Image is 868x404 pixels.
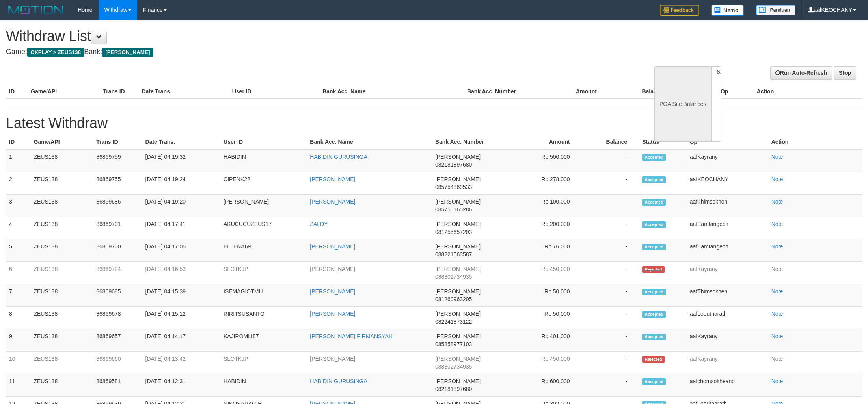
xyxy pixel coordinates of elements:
[6,307,30,329] td: 8
[142,262,220,284] td: [DATE] 04:16:53
[687,135,768,149] th: Op
[6,135,30,149] th: ID
[435,319,472,325] span: 082241873122
[660,5,699,16] img: Feedback.jpg
[435,363,472,370] span: 088802734935
[142,329,220,352] td: [DATE] 04:14:17
[514,172,582,195] td: Rp 278,000
[771,378,783,384] a: Note
[514,352,582,374] td: Rp 450,000
[6,195,30,217] td: 3
[687,329,768,352] td: aafKayrany
[310,198,355,205] a: [PERSON_NAME]
[6,4,66,16] img: MOTION_logo.png
[435,251,472,258] span: 088221563587
[142,217,220,239] td: [DATE] 04:17:41
[142,135,220,149] th: Date Trans.
[432,135,514,149] th: Bank Acc. Number
[142,239,220,262] td: [DATE] 04:17:05
[6,284,30,307] td: 7
[220,352,307,374] td: SLOTKJP
[310,176,355,182] a: [PERSON_NAME]
[220,307,307,329] td: RIRITSUSANTO
[642,356,664,363] span: Rejected
[435,184,472,190] span: 085754869533
[435,229,472,235] span: 081255657203
[687,352,768,374] td: aafKayrany
[6,239,30,262] td: 5
[142,172,220,195] td: [DATE] 04:19:24
[93,374,142,397] td: 86869581
[642,221,666,228] span: Accepted
[756,5,795,15] img: panduan.png
[582,262,639,284] td: -
[717,84,754,99] th: Op
[514,284,582,307] td: Rp 50,000
[754,84,862,99] th: Action
[30,149,93,172] td: ZEUS138
[220,374,307,397] td: HABIDIN
[582,307,639,329] td: -
[771,198,783,205] a: Note
[93,172,142,195] td: 86869755
[28,84,100,99] th: Game/API
[536,84,608,99] th: Amount
[642,311,666,318] span: Accepted
[609,84,675,99] th: Balance
[220,262,307,284] td: SLOTKJP
[220,239,307,262] td: ELLENA69
[834,66,856,80] a: Stop
[771,311,783,317] a: Note
[310,221,328,227] a: ZALDY
[582,374,639,397] td: -
[639,135,686,149] th: Status
[142,284,220,307] td: [DATE] 04:15:39
[435,266,481,272] span: [PERSON_NAME]
[310,311,355,317] a: [PERSON_NAME]
[30,195,93,217] td: ZEUS138
[642,266,664,273] span: Rejected
[654,66,711,142] div: PGA Site Balance /
[514,307,582,329] td: Rp 50,000
[435,288,481,295] span: [PERSON_NAME]
[582,195,639,217] td: -
[220,284,307,307] td: ISEMAGIOTMU
[687,262,768,284] td: aafKayrany
[464,84,536,99] th: Bank Acc. Number
[220,329,307,352] td: KAJIROMLI87
[6,149,30,172] td: 1
[514,217,582,239] td: Rp 200,000
[771,288,783,295] a: Note
[310,333,393,339] a: [PERSON_NAME] FIRMANSYAH
[93,284,142,307] td: 86869685
[220,135,307,149] th: User ID
[771,176,783,182] a: Note
[93,217,142,239] td: 86869701
[6,48,571,56] h4: Game: Bank:
[771,154,783,160] a: Note
[435,311,481,317] span: [PERSON_NAME]
[582,329,639,352] td: -
[310,243,355,250] a: [PERSON_NAME]
[319,84,464,99] th: Bank Acc. Name
[30,239,93,262] td: ZEUS138
[6,115,862,131] h1: Latest Withdraw
[435,198,481,205] span: [PERSON_NAME]
[582,135,639,149] th: Balance
[642,199,666,206] span: Accepted
[435,243,481,250] span: [PERSON_NAME]
[93,262,142,284] td: 86869724
[30,172,93,195] td: ZEUS138
[687,217,768,239] td: aafEamtangech
[642,378,666,385] span: Accepted
[687,239,768,262] td: aafEamtangech
[435,296,472,302] span: 081260963205
[6,329,30,352] td: 9
[642,176,666,183] span: Accepted
[435,378,481,384] span: [PERSON_NAME]
[6,217,30,239] td: 4
[6,84,28,99] th: ID
[642,154,666,161] span: Accepted
[27,48,84,57] span: OXPLAY > ZEUS138
[93,352,142,374] td: 86869660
